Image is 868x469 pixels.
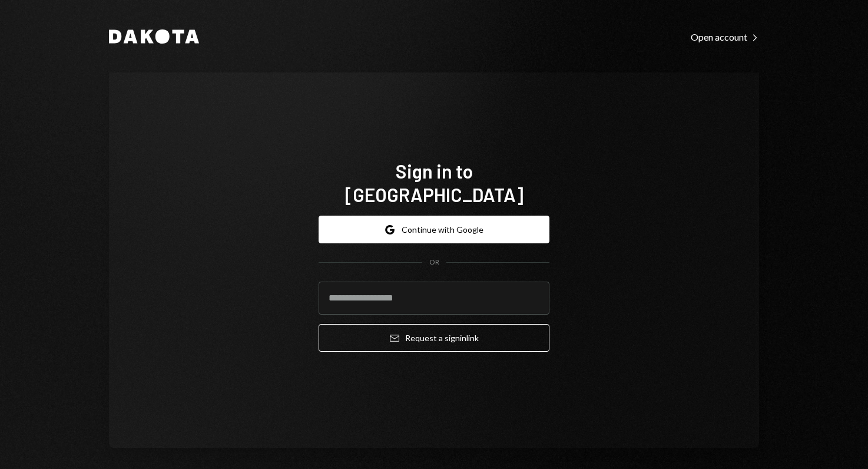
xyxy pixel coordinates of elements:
[319,159,549,206] h1: Sign in to [GEOGRAPHIC_DATA]
[319,324,549,352] button: Request a signinlink
[319,216,549,243] button: Continue with Google
[429,257,439,267] div: OR
[691,31,759,43] div: Open account
[691,30,759,43] a: Open account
